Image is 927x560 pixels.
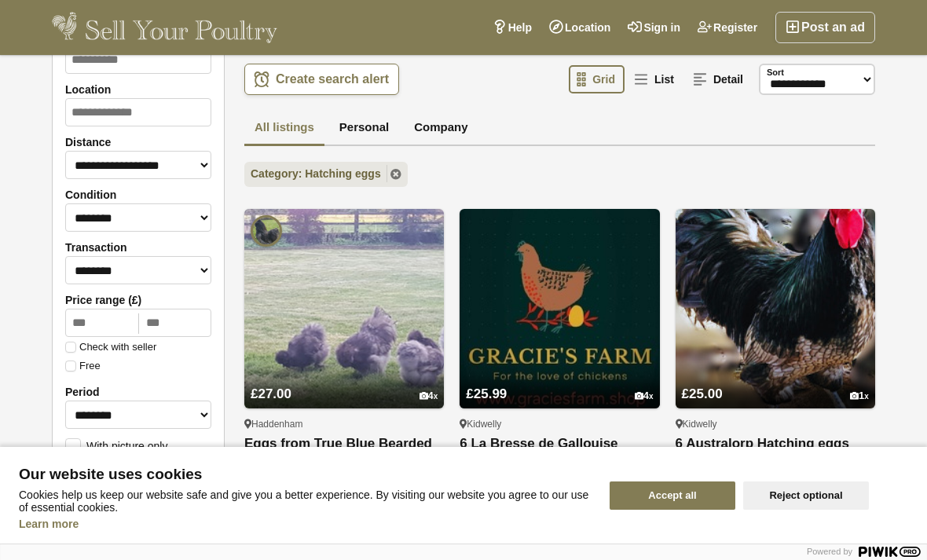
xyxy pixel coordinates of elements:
div: Haddenham [244,418,444,430]
p: Cookies help us keep our website safe and give you a better experience. By visiting our website y... [19,489,591,514]
img: Eggs from True Blue Bearded Silkies x6 *Fertility Guarantee* [244,209,444,408]
a: Detail [685,65,753,93]
a: Location [540,12,619,43]
a: Post an ad [775,12,875,43]
a: Grid [569,65,625,93]
label: Transaction [65,241,211,254]
label: Price range (£) [65,294,211,306]
img: Sell Your Poultry [52,12,277,43]
button: Accept all [610,481,735,510]
a: All listings [244,111,324,147]
a: Company [404,111,478,147]
div: 1 [850,390,869,402]
label: Free [65,361,101,372]
a: Register [689,12,766,43]
a: Create search alert [244,64,399,95]
img: 6 La Bresse de Gallouise Hatching eggs P&P Included Tracked 24 [460,209,659,408]
a: Eggs from True Blue Bearded Silkies x6 *Fertility Guarantee* [244,436,444,467]
label: Condition [65,188,211,201]
a: 6 La Bresse de Gallouise Hatching eggs P&P Included Tracked 24 [460,436,659,468]
div: 4 [420,390,438,402]
span: Detail [713,73,743,86]
div: 4 [635,390,654,402]
label: With picture only [65,438,167,452]
img: Dallambay [251,215,282,247]
span: Grid [592,73,615,86]
a: £25.99 4 [460,357,659,408]
button: Reject optional [743,481,869,510]
span: £25.99 [466,386,507,401]
span: Our website uses cookies [19,467,591,482]
span: List [654,73,674,86]
a: Sign in [619,12,689,43]
a: Category: Hatching eggs [244,162,408,187]
a: £25.00 1 [676,357,875,408]
a: Learn more [19,518,79,530]
label: Sort [767,66,784,79]
a: List [626,65,683,93]
span: £27.00 [251,386,291,401]
span: Create search alert [276,71,389,87]
label: Check with seller [65,342,156,353]
label: Period [65,386,211,398]
a: Help [484,12,540,43]
img: 6 Australorp Hatching eggs [676,209,875,408]
span: Powered by [807,547,852,556]
a: 6 Australorp Hatching eggs [676,436,875,452]
span: £25.00 [682,386,723,401]
label: Distance [65,136,211,148]
div: Kidwelly [460,418,659,430]
div: Kidwelly [676,418,875,430]
a: £27.00 4 [244,357,444,408]
a: Personal [329,111,399,147]
label: Location [65,83,211,96]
